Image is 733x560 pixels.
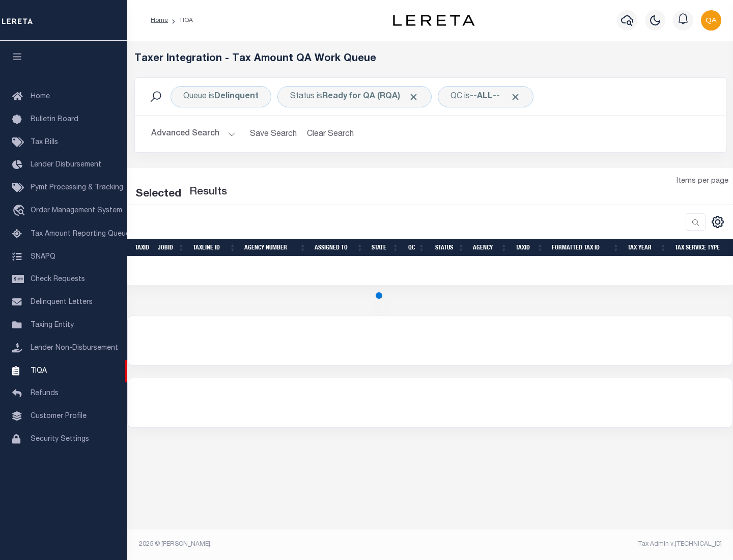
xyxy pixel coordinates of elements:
[701,10,721,31] img: svg+xml;base64,PHN2ZyB4bWxucz0iaHR0cDovL3d3dy53My5vcmcvMjAwMC9zdmciIHBvaW50ZXItZXZlbnRzPSJub25lIi...
[438,86,533,107] div: Click to Edit
[171,86,271,107] div: Click to Edit
[548,239,624,257] th: Formatted Tax ID
[438,540,722,549] div: Tax Admin v.[TECHNICAL_ID]
[31,93,50,100] span: Home
[512,239,548,257] th: TaxID
[189,184,227,201] label: Results
[31,322,74,329] span: Taxing Entity
[393,15,474,26] img: logo-dark.svg
[676,176,728,187] span: Items per page
[31,139,58,146] span: Tax Bills
[31,253,55,260] span: SNAPQ
[408,92,419,102] span: Click to Remove
[469,239,512,257] th: Agency
[131,540,431,549] div: 2025 © [PERSON_NAME].
[368,239,403,257] th: State
[624,239,671,257] th: Tax Year
[131,239,154,257] th: TaxID
[240,239,311,257] th: Agency Number
[31,345,118,352] span: Lender Non-Disbursement
[214,93,259,101] b: Delinquent
[12,205,29,218] i: travel_explore
[151,17,168,23] a: Home
[429,239,469,257] th: Status
[151,124,236,144] button: Advanced Search
[189,239,240,257] th: TaxLine ID
[135,186,181,203] div: Selected
[510,92,521,102] span: Click to Remove
[470,93,500,101] b: --ALL--
[31,184,123,191] span: Pymt Processing & Tracking
[31,161,101,169] span: Lender Disbursement
[31,116,78,123] span: Bulletin Board
[31,367,47,374] span: TIQA
[31,436,89,443] span: Security Settings
[168,16,193,25] li: TIQA
[31,231,130,238] span: Tax Amount Reporting Queue
[311,239,368,257] th: Assigned To
[31,299,93,306] span: Delinquent Letters
[244,124,303,144] button: Save Search
[31,207,122,214] span: Order Management System
[31,390,59,397] span: Refunds
[154,239,189,257] th: JobID
[31,413,87,420] span: Customer Profile
[322,93,419,101] b: Ready for QA (RQA)
[134,53,726,65] h5: Taxer Integration - Tax Amount QA Work Queue
[303,124,358,144] button: Clear Search
[277,86,432,107] div: Click to Edit
[31,276,85,283] span: Check Requests
[403,239,429,257] th: QC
